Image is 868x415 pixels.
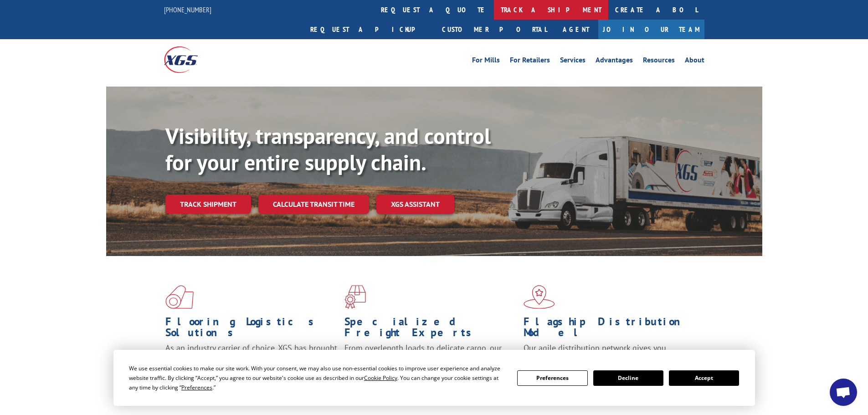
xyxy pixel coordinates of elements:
[181,384,212,391] span: Preferences
[669,370,739,386] button: Accept
[524,343,691,364] span: Our agile distribution network gives you nationwide inventory management on demand.
[344,343,517,383] p: From overlength loads to delicate cargo, our experienced staff knows the best way to move your fr...
[344,285,366,309] img: xgs-icon-focused-on-flooring-red
[364,374,397,382] span: Cookie Policy
[113,350,755,406] div: Cookie Consent Prompt
[376,195,454,214] a: XGS ASSISTANT
[517,370,587,386] button: Preferences
[554,20,598,39] a: Agent
[165,316,338,343] h1: Flooring Logistics Solutions
[129,364,506,392] div: We use essential cookies to make our site work. With your consent, we may also use non-essential ...
[344,316,517,343] h1: Specialized Freight Experts
[560,56,586,67] a: Services
[165,343,337,375] span: As an industry carrier of choice, XGS has brought innovation and dedication to flooring logistics...
[258,195,369,214] a: Calculate transit time
[165,122,491,176] b: Visibility, transparency, and control for your entire supply chain.
[165,285,194,309] img: xgs-icon-total-supply-chain-intelligence-red
[303,20,435,39] a: Request a pickup
[524,285,555,309] img: xgs-icon-flagship-distribution-model-red
[165,195,251,214] a: Track shipment
[435,20,554,39] a: Customer Portal
[524,316,696,343] h1: Flagship Distribution Model
[164,5,211,14] a: [PHONE_NUMBER]
[643,56,675,67] a: Resources
[596,56,633,67] a: Advantages
[510,56,550,67] a: For Retailers
[685,56,704,67] a: About
[830,379,857,406] div: Open chat
[593,370,663,386] button: Decline
[472,56,500,67] a: For Mills
[598,20,704,39] a: Join Our Team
